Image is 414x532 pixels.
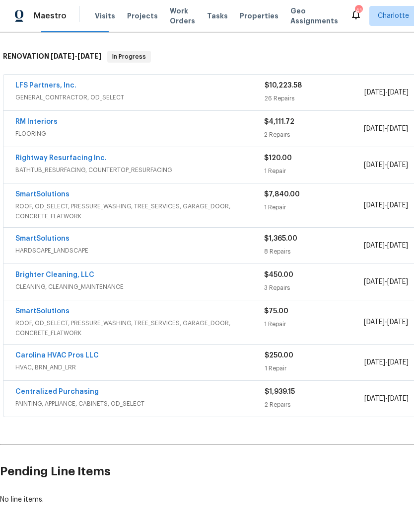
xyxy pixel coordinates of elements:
div: 1 Repair [264,202,363,212]
span: - [364,200,408,210]
div: 8 Repairs [264,247,363,257]
a: Brighter Cleaning, LLC [15,271,94,278]
div: 2 Repairs [265,400,364,410]
span: BATHTUB_RESURFACING, COUNTERTOP_RESURFACING [15,165,264,175]
span: [DATE] [77,53,101,60]
span: $1,939.15 [265,388,295,395]
div: 41 [355,6,362,16]
span: In Progress [108,52,150,62]
span: Visits [95,11,115,21]
span: FLOORING [15,129,264,139]
span: [DATE] [364,242,385,249]
span: $450.00 [264,271,293,278]
span: Charlotte [378,11,409,21]
span: [DATE] [364,359,385,366]
span: - [51,53,101,60]
span: [DATE] [364,278,385,285]
span: Tasks [207,12,228,19]
span: Work Orders [170,6,195,26]
span: GENERAL_CONTRACTOR, OD_SELECT [15,92,265,102]
span: [DATE] [387,125,408,132]
span: - [364,394,409,404]
span: - [364,124,408,134]
span: [DATE] [387,202,408,209]
div: 26 Repairs [265,93,364,103]
span: $7,840.00 [264,191,300,198]
span: [DATE] [388,359,409,366]
span: - [364,357,409,367]
span: HARDSCAPE_LANDSCAPE [15,246,264,256]
div: 1 Repair [264,166,363,176]
span: Geo Assignments [290,6,338,26]
span: [DATE] [387,319,408,326]
span: Properties [240,11,278,21]
span: CLEANING, CLEANING_MAINTENANCE [15,282,264,292]
span: $4,111.72 [264,118,294,125]
span: - [364,160,408,170]
span: [DATE] [364,395,385,402]
span: - [364,317,408,327]
span: Projects [127,11,158,21]
span: ROOF, OD_SELECT, PRESSURE_WASHING, TREE_SERVICES, GARAGE_DOOR, CONCRETE_FLATWORK [15,318,264,338]
span: [DATE] [387,242,408,249]
span: [DATE] [387,162,408,169]
div: 1 Repair [265,363,364,373]
span: - [364,88,409,97]
span: $1,365.00 [264,235,297,242]
span: [DATE] [364,125,385,132]
span: $120.00 [264,155,292,162]
span: ROOF, OD_SELECT, PRESSURE_WASHING, TREE_SERVICES, GARAGE_DOOR, CONCRETE_FLATWORK [15,201,264,221]
a: LFS Partners, Inc. [15,82,76,89]
a: SmartSolutions [15,235,69,242]
span: [DATE] [388,89,409,96]
span: [DATE] [51,53,74,60]
a: Carolina HVAC Pros LLC [15,352,99,359]
span: [DATE] [388,395,409,402]
span: [DATE] [364,162,385,169]
a: Rightway Resurfacing Inc. [15,155,107,162]
a: SmartSolutions [15,191,69,198]
span: Maestro [34,11,67,21]
span: PAINTING, APPLIANCE, CABINETS, OD_SELECT [15,399,265,409]
a: Centralized Purchasing [15,388,99,395]
span: $10,223.58 [265,82,302,89]
span: - [364,241,408,251]
span: [DATE] [387,278,408,285]
span: $75.00 [264,308,288,315]
span: [DATE] [364,89,385,96]
div: 3 Repairs [264,283,363,293]
span: [DATE] [364,319,385,326]
span: [DATE] [364,202,385,209]
h6: RENOVATION [3,51,101,63]
span: HVAC, BRN_AND_LRR [15,362,265,372]
a: SmartSolutions [15,308,69,315]
div: 1 Repair [264,319,363,329]
span: $250.00 [265,352,293,359]
div: 2 Repairs [264,130,363,140]
span: - [364,277,408,287]
a: RM Interiors [15,118,58,125]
